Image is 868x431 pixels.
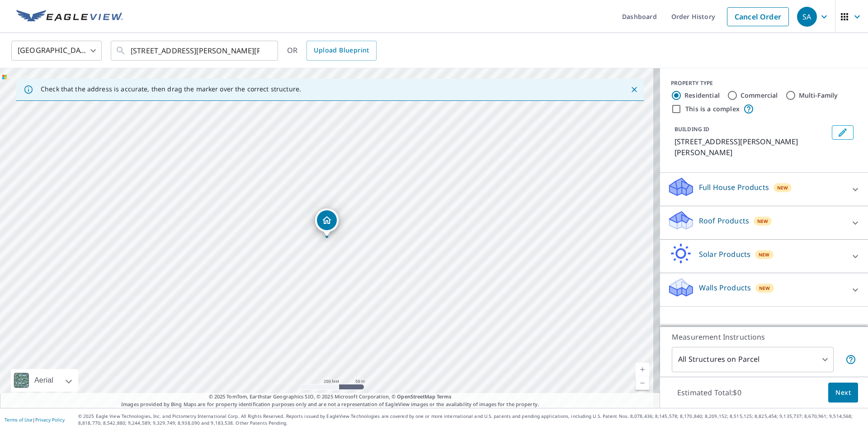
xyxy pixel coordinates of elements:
[78,413,863,426] p: © 2025 Eagle View Technologies, Inc. and Pictometry International Corp. All Rights Reserved. Repo...
[636,363,649,376] a: Current Level 17, Zoom In
[835,387,851,398] span: Next
[307,41,376,61] a: Upload Blueprint
[397,393,435,400] a: OpenStreetMap
[16,10,123,24] img: EV Logo
[11,38,102,63] div: [GEOGRAPHIC_DATA]
[131,38,259,63] input: Search by address or latitude-longitude
[636,376,649,390] a: Current Level 17, Zoom Out
[757,218,769,225] span: New
[314,45,369,56] span: Upload Blueprint
[670,383,749,403] p: Estimated Total: $0
[685,104,740,114] label: This is a complex
[11,369,78,392] div: Aerial
[799,91,838,100] label: Multi-Family
[672,332,856,342] p: Measurement Instructions
[777,184,788,191] span: New
[667,210,861,236] div: Roof ProductsNew
[675,136,828,158] p: [STREET_ADDRESS][PERSON_NAME][PERSON_NAME]
[699,215,749,226] p: Roof Products
[699,249,750,260] p: Solar Products
[667,277,861,303] div: Walls ProductsNew
[671,79,857,87] div: PROPERTY TYPE
[672,347,834,372] div: All Structures on Parcel
[759,251,770,258] span: New
[667,176,861,202] div: Full House ProductsNew
[675,125,709,133] p: BUILDING ID
[845,354,856,365] span: Your report will include each building or structure inside the parcel boundary. In some cases, du...
[759,284,770,292] span: New
[628,84,640,95] button: Close
[5,417,65,422] p: |
[684,91,720,100] label: Residential
[828,383,858,403] button: Next
[797,7,817,27] div: SA
[32,369,56,392] div: Aerial
[741,91,778,100] label: Commercial
[437,393,452,400] a: Terms
[5,417,33,423] a: Terms of Use
[315,208,339,237] div: Dropped pin, building 1, Residential property, 525 S Bryan Ave Fort Collins, CO 80521
[699,282,751,293] p: Walls Products
[667,243,861,269] div: Solar ProductsNew
[35,417,65,423] a: Privacy Policy
[832,125,854,140] button: Edit building 1
[41,85,301,93] p: Check that the address is accurate, then drag the marker over the correct structure.
[699,182,769,193] p: Full House Products
[727,7,789,26] a: Cancel Order
[287,41,377,61] div: OR
[209,393,452,401] span: © 2025 TomTom, Earthstar Geographics SIO, © 2025 Microsoft Corporation, ©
